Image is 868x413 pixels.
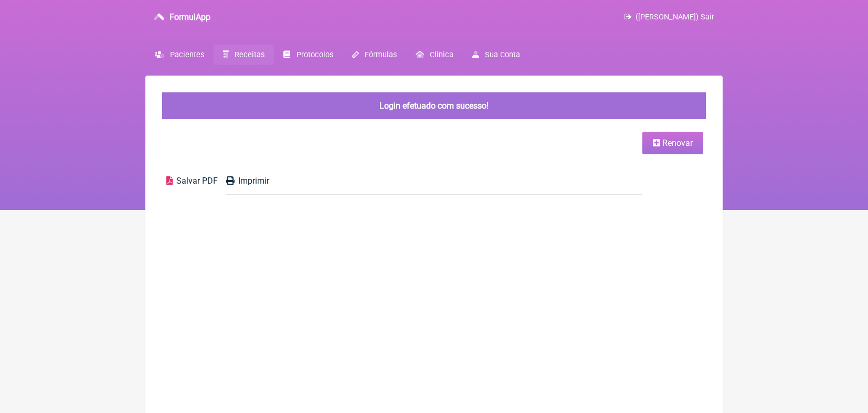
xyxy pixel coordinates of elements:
a: Sua Conta [463,45,530,65]
a: ([PERSON_NAME]) Sair [624,13,714,22]
div: Login efetuado com sucesso! [162,92,706,119]
span: Fórmulas [365,50,397,59]
a: Protocolos [274,45,342,65]
a: Fórmulas [343,45,406,65]
h3: FormulApp [170,12,210,22]
a: Receitas [214,45,274,65]
a: Renovar [642,132,703,154]
span: Renovar [662,138,693,148]
a: Pacientes [145,45,214,65]
a: Clínica [406,45,463,65]
span: Imprimir [238,176,269,186]
span: Sua Conta [485,50,520,59]
span: Receitas [235,50,264,59]
a: Imprimir [226,176,269,186]
span: ([PERSON_NAME]) Sair [636,13,714,22]
span: Clínica [430,50,453,59]
a: Salvar PDF [166,176,218,186]
span: Pacientes [170,50,204,59]
span: Salvar PDF [176,176,218,186]
span: Protocolos [297,50,333,59]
